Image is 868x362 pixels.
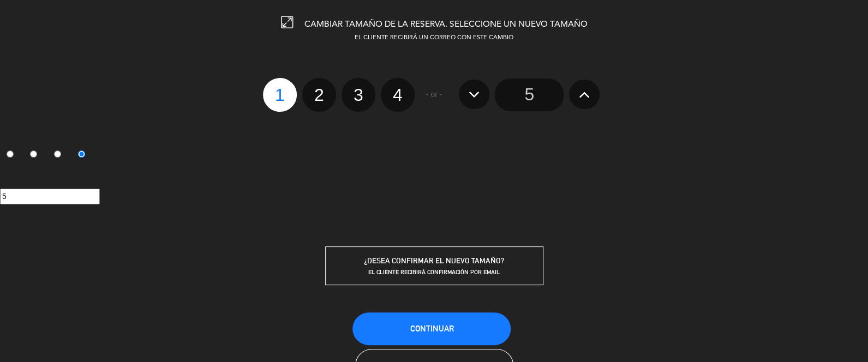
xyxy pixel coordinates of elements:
[352,312,511,345] button: Continuar
[54,150,61,158] input: 3
[302,78,336,112] label: 2
[368,268,500,276] span: EL CLIENTE RECIBIRÁ CONFIRMACIÓN POR EMAIL
[342,78,375,112] label: 3
[7,150,14,158] input: 1
[355,35,513,41] span: EL CLIENTE RECIBIRÁ UN CORREO CON ESTE CAMBIO
[71,146,95,165] label: 4
[410,324,453,333] span: Continuar
[426,88,442,101] span: - or -
[24,146,48,165] label: 2
[30,150,37,158] input: 2
[304,20,588,29] span: CAMBIAR TAMAÑO DE LA RESERVA. SELECCIONE UN NUEVO TAMAÑO
[78,150,85,158] input: 4
[364,256,504,265] span: ¿DESEA CONFIRMAR EL NUEVO TAMAÑO?
[381,78,415,112] label: 4
[48,146,72,165] label: 3
[263,78,297,112] label: 1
